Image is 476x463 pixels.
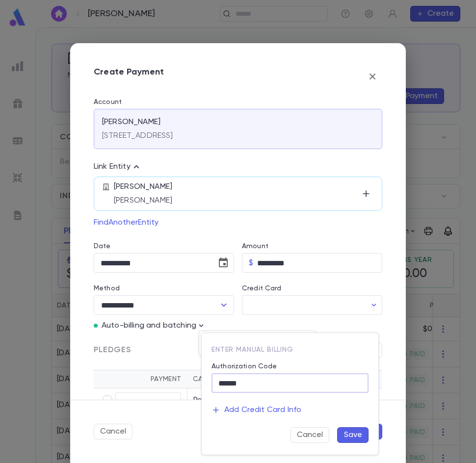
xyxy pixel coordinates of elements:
[291,427,329,443] button: Cancel
[212,401,301,419] button: Add Credit Card Info
[212,346,293,353] span: Enter Manual Billing
[337,427,369,443] button: Save
[212,362,277,370] label: Authorization Code
[224,405,301,415] p: Add Credit Card Info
